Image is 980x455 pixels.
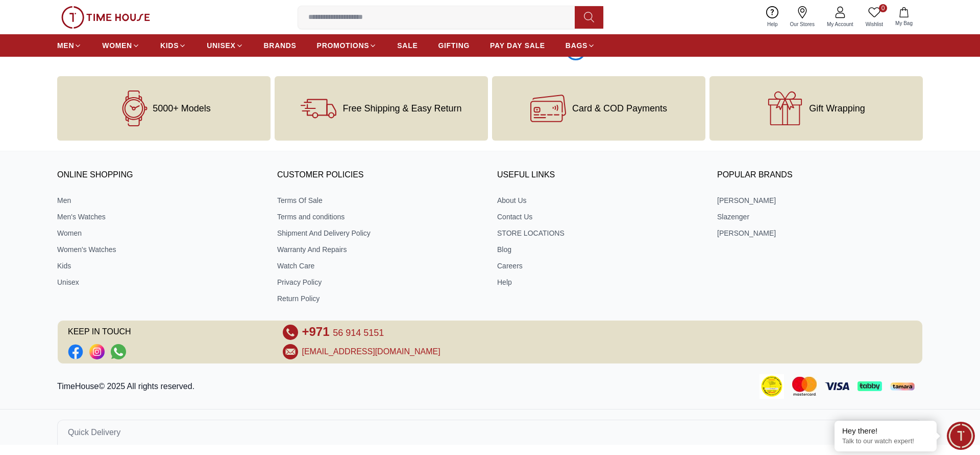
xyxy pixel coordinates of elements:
[57,40,74,51] span: MEN
[490,40,545,51] span: PAY DAY SALE
[277,293,483,304] a: Return Policy
[786,20,819,28] span: Our Stores
[57,277,263,287] a: Unisex
[497,212,703,222] a: Contact Us
[277,212,483,222] a: Terms and conditions
[490,36,545,55] a: PAY DAY SALE
[68,325,268,340] span: KEEP IN TOUCH
[566,40,587,51] span: BAGS
[717,228,923,238] a: [PERSON_NAME]
[57,380,199,393] p: TimeHouse© 2025 All rights reserved.
[207,36,243,55] a: UNISEX
[342,103,461,113] span: Free Shipping & Easy Return
[947,422,975,450] div: Chat Widget
[497,228,703,238] a: STORE LOCATIONS
[842,437,929,446] p: Talk to our watch expert!
[761,4,784,30] a: Help
[879,4,887,12] span: 0
[784,4,821,30] a: Our Stores
[277,195,483,206] a: Terms Of Sale
[842,426,929,436] div: Hey there!
[302,346,440,358] a: [EMAIL_ADDRESS][DOMAIN_NAME]
[497,277,703,287] a: Help
[860,4,889,30] a: 0Wishlist
[717,195,923,206] a: [PERSON_NAME]
[497,244,703,255] a: Blog
[57,228,263,238] a: Women
[763,20,782,28] span: Help
[317,40,370,51] span: PROMOTIONS
[57,244,263,255] a: Women's Watches
[160,36,186,55] a: KIDS
[57,212,263,222] a: Men's Watches
[717,212,923,222] a: Slazenger
[61,6,150,29] img: ...
[102,36,140,55] a: WOMEN
[68,426,120,439] span: Quick Delivery
[890,382,915,391] img: Tamara Payment
[566,36,595,55] a: BAGS
[438,36,470,55] a: GIFTING
[823,20,857,28] span: My Account
[497,195,703,206] a: About Us
[89,344,105,359] a: Social Link
[717,168,923,183] h3: Popular Brands
[277,244,483,255] a: Warranty And Repairs
[891,19,917,27] span: My Bag
[397,40,418,51] span: SALE
[825,382,849,390] img: Visa
[57,36,82,55] a: MEN
[438,40,470,51] span: GIFTING
[277,261,483,271] a: Watch Care
[68,344,83,359] a: Social Link
[57,168,263,183] h3: ONLINE SHOPPING
[862,20,887,28] span: Wishlist
[397,36,418,55] a: SALE
[102,40,132,51] span: WOMEN
[153,103,211,113] span: 5000+ Models
[264,40,297,51] span: BRANDS
[317,36,377,55] a: PROMOTIONS
[264,36,297,55] a: BRANDS
[792,377,817,396] img: Mastercard
[57,261,263,271] a: Kids
[497,168,703,183] h3: USEFUL LINKS
[809,103,865,113] span: Gift Wrapping
[207,40,235,51] span: UNISEX
[277,228,483,238] a: Shipment And Delivery Policy
[889,5,919,29] button: My Bag
[68,344,83,359] li: Facebook
[277,277,483,287] a: Privacy Policy
[333,328,384,338] span: 56 914 5151
[57,195,263,206] a: Men
[302,325,384,340] a: +971 56 914 5151
[57,420,923,445] button: Quick Delivery
[759,374,784,399] img: Consumer Payment
[160,40,179,51] span: KIDS
[497,261,703,271] a: Careers
[111,344,126,359] a: Social Link
[572,103,667,113] span: Card & COD Payments
[277,168,483,183] h3: CUSTOMER POLICIES
[857,381,882,391] img: Tabby Payment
